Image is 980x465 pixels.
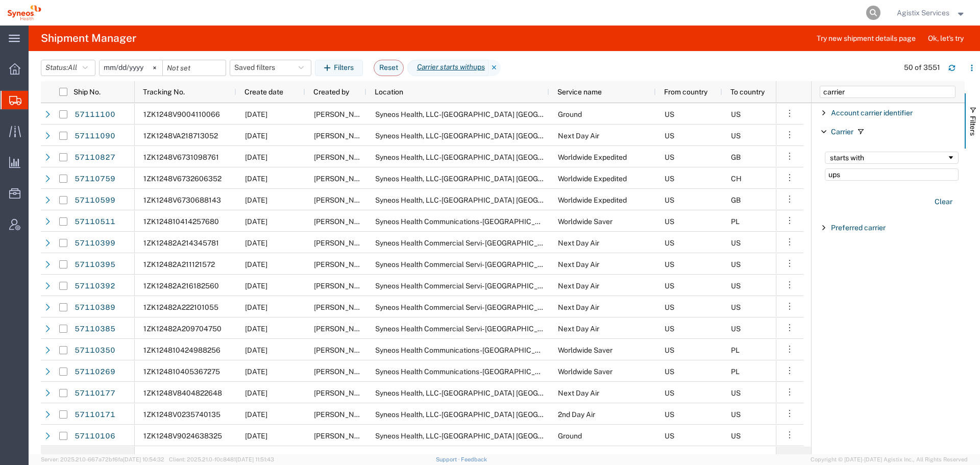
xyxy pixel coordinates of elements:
span: Server: 2025.21.0-667a72bf6fa [41,456,164,462]
a: 57110177 [74,385,116,401]
span: 1ZK1248V9024638325 [143,432,222,440]
span: US [731,110,741,118]
span: US [665,303,674,311]
span: Created by [313,88,349,96]
a: 57110511 [74,213,116,230]
span: Next Day Air [558,282,599,290]
span: John Popp [314,346,372,354]
span: 10/13/2025 [245,239,267,247]
span: US [665,346,674,354]
span: Worldwide Expedited [558,153,627,161]
span: Worldwide Expedited [558,175,627,183]
span: Service name [557,88,602,96]
span: Syneos Health, LLC-Morrisville NC US [375,196,664,204]
span: Next Day Air [558,303,599,311]
span: GB [731,153,741,161]
span: US [665,432,674,440]
span: John Popp [314,368,372,376]
span: [DATE] 11:51:43 [236,456,274,462]
span: Worldwide Expedited [558,196,627,204]
span: 1ZK1248V0235740135 [143,410,220,419]
div: starts with [830,154,947,162]
span: Syneos Health Commercial Servi- NJ US [375,260,632,268]
span: Ground [558,432,582,440]
span: US [731,410,741,419]
i: Carrier starts with [417,62,473,72]
button: Clear [928,193,959,210]
img: logo [7,5,41,20]
span: Chris Carpenter [314,410,372,419]
span: 10/13/2025 [245,153,267,161]
span: Next Day Air [558,325,599,333]
span: JuanCarlos Gonzalez [314,132,372,140]
span: CH [731,175,742,183]
span: 10/13/2025 [245,303,267,311]
span: 1ZK1248V6731098761 [143,153,219,161]
span: US [731,132,741,140]
span: Syneos Health Communications-Westerville OH [375,217,630,226]
span: Syneos Health, LLC-Morrisville NC US [375,410,664,419]
span: 10/13/2025 [245,325,267,333]
a: Feedback [461,456,487,462]
span: Location [375,88,403,96]
span: US [731,239,741,247]
span: 1ZK124810414257680 [143,217,219,226]
span: Ship No. [73,88,101,96]
span: Chris Carpenter [314,389,372,397]
span: US [665,325,674,333]
span: 10/13/2025 [245,282,267,290]
span: David Horvath [314,325,372,333]
span: Syneos Health Communications-Westerville OH [375,346,630,354]
span: 1ZK1248V8404822648 [143,389,222,397]
span: 10/13/2025 [245,175,267,183]
span: US [731,303,741,311]
span: Syneos Health, LLC-Morrisville NC US [375,110,664,118]
a: 57110599 [74,192,116,208]
a: 57110106 [74,428,116,444]
span: Worldwide Saver [558,368,612,376]
span: US [665,410,674,419]
a: 57110350 [74,342,116,358]
span: Worldwide Saver [558,217,612,226]
span: Kristie Goodman [314,175,372,183]
input: Not set [100,60,162,76]
span: 10/13/2025 [245,196,267,204]
span: Syneos Health, LLC-Morrisville NC US [375,432,664,440]
span: 1ZK12482A222101055 [143,303,218,311]
span: Next Day Air [558,132,599,140]
span: US [731,389,741,397]
span: Syneos Health Commercial Servi- NJ US [375,325,632,333]
span: 10/13/2025 [245,346,267,354]
span: 10/13/2025 [245,432,267,440]
span: Ground [558,110,582,118]
span: US [665,175,674,183]
span: 1ZK124810424988256 [143,346,220,354]
span: PL [731,368,740,376]
span: Try new shipment details page [817,33,916,44]
span: Kristie Goodman [314,196,372,204]
span: US [731,260,741,268]
span: Syneos Health, LLC-Morrisville NC US [375,175,664,183]
span: US [731,282,741,290]
a: 57110269 [74,363,116,380]
input: Filter Value [825,168,959,181]
button: Ok, let's try [919,30,972,46]
button: Agistix Services [896,7,966,19]
div: Filter List 3 Filters [812,103,965,454]
span: To country [730,88,765,96]
span: 10/13/2025 [245,260,267,268]
span: PL [731,346,740,354]
span: 2nd Day Air [558,410,595,419]
span: JuanCarlos Gonzalez [314,110,372,118]
span: US [665,260,674,268]
span: 1ZK1248V6732606352 [143,175,222,183]
span: Syneos Health Commercial Servi- NJ US [375,239,632,247]
span: US [665,110,674,118]
span: David Horvath [314,239,372,247]
span: Next Day Air [558,389,599,397]
span: From country [664,88,707,96]
span: US [665,282,674,290]
span: Syneos Health, LLC-Morrisville NC US [375,132,664,140]
a: 57110171 [74,406,116,423]
span: 10/13/2025 [245,132,267,140]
